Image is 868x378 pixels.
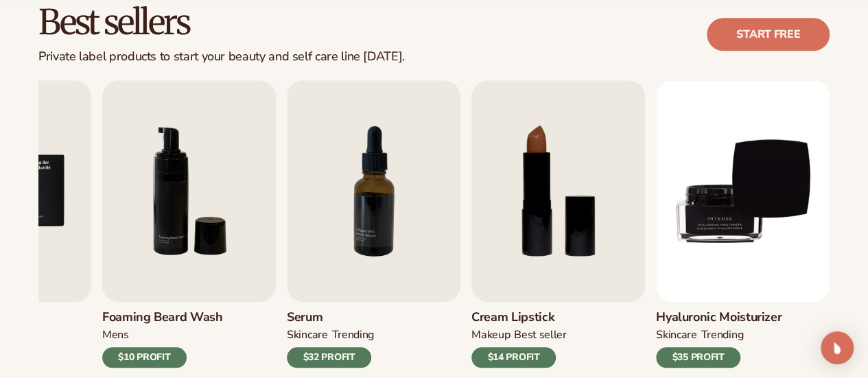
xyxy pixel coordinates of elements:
[656,347,740,368] div: $35 PROFIT
[287,80,460,368] a: 7 / 9
[656,80,830,368] a: 9 / 9
[331,328,373,342] div: TRENDING
[102,347,187,368] div: $10 PROFIT
[287,347,371,368] div: $32 PROFIT
[471,80,645,368] a: 8 / 9
[701,328,742,342] div: TRENDING
[471,328,510,342] div: MAKEUP
[471,310,567,325] h3: Cream Lipstick
[656,328,696,342] div: SKINCARE
[514,328,567,342] div: BEST SELLER
[471,347,556,368] div: $14 PROFIT
[102,310,223,325] h3: Foaming beard wash
[287,310,374,325] h3: Serum
[38,49,405,64] div: Private label products to start your beauty and self care line [DATE].
[707,18,830,51] a: Start free
[38,5,405,41] h2: Best sellers
[102,328,129,342] div: mens
[821,331,854,364] div: Open Intercom Messenger
[102,80,276,368] a: 6 / 9
[656,310,782,325] h3: Hyaluronic moisturizer
[287,328,327,342] div: SKINCARE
